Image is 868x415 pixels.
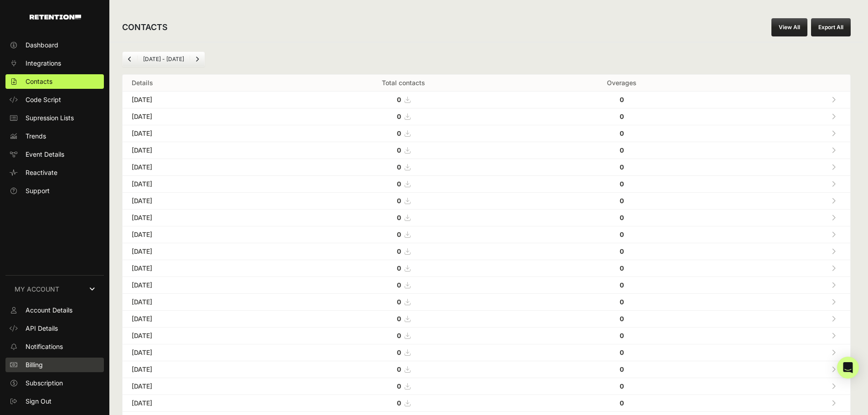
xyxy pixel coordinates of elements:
span: Account Details [26,306,72,315]
strong: 0 [397,399,401,407]
a: Sign Out [5,394,104,409]
a: Notifications [5,339,104,354]
strong: 0 [620,214,624,221]
span: Subscription [26,379,63,388]
a: Supression Lists [5,111,104,125]
td: [DATE] [123,210,281,226]
strong: 0 [397,180,401,188]
strong: 0 [620,365,624,373]
a: Previous [123,52,137,67]
li: [DATE] - [DATE] [137,56,190,63]
strong: 0 [620,129,624,137]
a: Subscription [5,376,104,390]
td: [DATE] [123,142,281,159]
h2: CONTACTS [122,21,168,34]
strong: 0 [397,129,401,137]
span: Supression Lists [26,113,74,123]
td: [DATE] [123,361,281,378]
a: Contacts [5,74,104,89]
strong: 0 [620,399,624,407]
span: Reactivate [26,168,57,177]
strong: 0 [620,231,624,238]
span: Dashboard [26,41,58,50]
a: MY ACCOUNT [5,275,104,303]
span: Support [26,186,50,195]
strong: 0 [397,264,401,272]
td: [DATE] [123,226,281,243]
strong: 0 [397,315,401,323]
strong: 0 [397,298,401,306]
a: Dashboard [5,38,104,52]
strong: 0 [620,197,624,205]
th: Details [123,75,281,92]
strong: 0 [397,163,401,171]
span: Integrations [26,59,61,68]
td: [DATE] [123,260,281,277]
span: Notifications [26,342,63,351]
strong: 0 [397,146,401,154]
strong: 0 [620,348,624,356]
strong: 0 [620,146,624,154]
td: [DATE] [123,328,281,344]
th: Overages [526,75,717,92]
span: Trends [26,132,46,141]
button: Export All [811,18,851,36]
a: Event Details [5,147,104,162]
strong: 0 [620,247,624,255]
span: Billing [26,360,43,369]
span: MY ACCOUNT [15,285,59,294]
td: [DATE] [123,344,281,361]
strong: 0 [397,348,401,356]
strong: 0 [620,315,624,323]
a: Account Details [5,303,104,318]
td: [DATE] [123,159,281,176]
strong: 0 [397,214,401,221]
strong: 0 [397,382,401,390]
td: [DATE] [123,294,281,311]
td: [DATE] [123,125,281,142]
th: Total contacts [281,75,526,92]
strong: 0 [620,180,624,188]
strong: 0 [620,298,624,306]
a: API Details [5,321,104,336]
td: [DATE] [123,311,281,328]
strong: 0 [620,96,624,103]
td: [DATE] [123,395,281,412]
strong: 0 [620,113,624,120]
td: [DATE] [123,193,281,210]
a: Next [190,52,205,67]
a: Support [5,184,104,198]
a: Integrations [5,56,104,71]
a: Reactivate [5,165,104,180]
td: [DATE] [123,108,281,125]
td: [DATE] [123,176,281,193]
span: Code Script [26,95,61,104]
a: View All [771,18,807,36]
span: Sign Out [26,397,51,406]
td: [DATE] [123,92,281,108]
strong: 0 [397,247,401,255]
strong: 0 [620,382,624,390]
td: [DATE] [123,243,281,260]
strong: 0 [397,197,401,205]
td: [DATE] [123,378,281,395]
strong: 0 [397,332,401,339]
strong: 0 [620,281,624,289]
strong: 0 [397,365,401,373]
strong: 0 [620,163,624,171]
strong: 0 [620,264,624,272]
strong: 0 [397,113,401,120]
a: Billing [5,358,104,372]
a: Code Script [5,92,104,107]
span: API Details [26,324,58,333]
a: Trends [5,129,104,143]
span: Event Details [26,150,64,159]
strong: 0 [397,96,401,103]
td: [DATE] [123,277,281,294]
strong: 0 [397,281,401,289]
span: Contacts [26,77,52,86]
strong: 0 [620,332,624,339]
strong: 0 [397,231,401,238]
div: Open Intercom Messenger [837,357,859,379]
img: Retention.com [30,15,81,20]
